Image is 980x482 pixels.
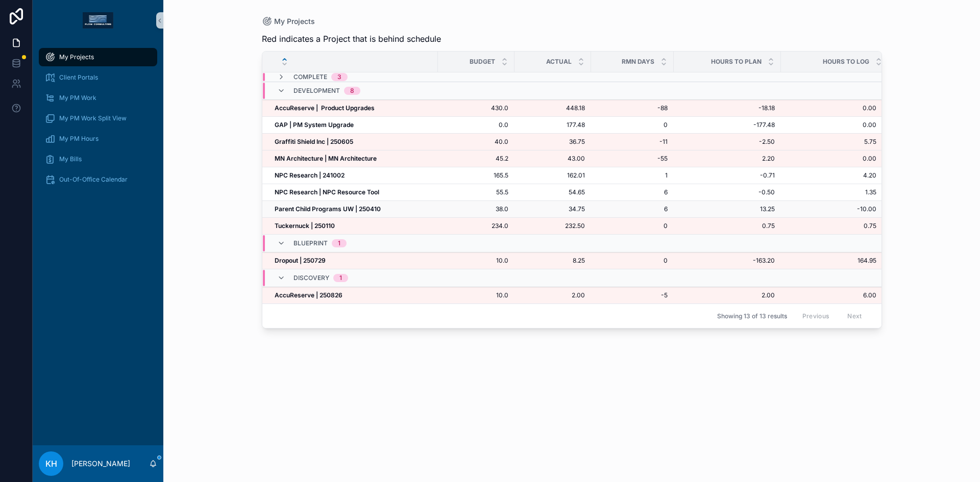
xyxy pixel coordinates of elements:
[781,121,876,129] a: 0.00
[521,121,585,129] a: 177.48
[444,171,508,180] a: 165.5
[680,291,775,299] a: 2.00
[275,138,353,145] strong: Graffiti Shield Inc | 250605
[275,257,326,264] strong: Dropout | 250729
[444,257,508,265] a: 10.0
[597,155,668,163] a: -55
[622,58,654,66] span: RMN Days
[781,104,876,112] a: 0.00
[521,155,585,163] a: 43.00
[597,222,668,230] a: 0
[781,205,876,213] a: -10.00
[339,274,342,282] div: 1
[274,16,315,27] span: My Projects
[293,73,327,81] span: Complete
[521,222,585,230] a: 232.50
[781,188,876,196] span: 1.35
[781,257,876,265] a: 164.95
[275,188,379,196] strong: NPC Research | NPC Resource Tool
[444,104,508,112] span: 430.0
[680,138,775,146] a: -2.50
[680,121,775,129] a: -177.48
[293,87,340,95] span: Development
[39,150,157,168] a: My Bills
[521,171,585,180] span: 162.01
[33,41,163,202] div: scrollable content
[262,33,441,45] span: Red indicates a Project that is behind schedule
[717,312,787,320] span: Showing 13 of 13 results
[262,16,315,27] a: My Projects
[680,205,775,213] a: 13.25
[444,188,508,196] span: 55.5
[59,135,99,143] span: My PM Hours
[546,58,572,66] span: Actual
[781,155,876,163] a: 0.00
[444,155,508,163] a: 45.2
[275,291,342,299] strong: AccuReserve | 250826
[521,205,585,213] a: 34.75
[680,104,775,112] a: -18.18
[275,155,432,163] a: MN Architecture | MN Architecture
[680,171,775,180] a: -0.71
[597,171,668,180] span: 1
[338,239,340,247] div: 1
[444,138,508,146] a: 40.0
[597,188,668,196] a: 6
[444,291,508,299] a: 10.0
[275,104,432,112] a: AccuReserve | Product Upgrades
[521,291,585,299] span: 2.00
[470,58,495,66] span: Budget
[275,205,432,213] a: Parent Child Programs UW | 250410
[680,155,775,163] a: 2.20
[39,48,157,66] a: My Projects
[444,205,508,213] span: 38.0
[597,291,668,299] a: -5
[444,121,508,129] a: 0.0
[337,73,341,81] div: 3
[521,104,585,112] a: 448.18
[680,222,775,230] a: 0.75
[275,222,335,230] strong: Tuckernuck | 250110
[680,188,775,196] a: -0.50
[680,257,775,265] span: -163.20
[597,205,668,213] a: 6
[39,109,157,128] a: My PM Work Split View
[275,188,432,196] a: NPC Research | NPC Resource Tool
[781,138,876,146] a: 5.75
[59,94,96,102] span: My PM Work
[597,257,668,265] a: 0
[45,458,57,470] span: KH
[59,53,94,61] span: My Projects
[275,222,432,230] a: Tuckernuck | 250110
[275,104,375,112] strong: AccuReserve | Product Upgrades
[781,171,876,180] a: 4.20
[521,138,585,146] a: 36.75
[275,121,354,129] strong: GAP | PM System Upgrade
[293,274,329,282] span: Discovery
[444,222,508,230] a: 234.0
[275,171,345,179] strong: NPC Research | 241002
[39,170,157,189] a: Out-Of-Office Calendar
